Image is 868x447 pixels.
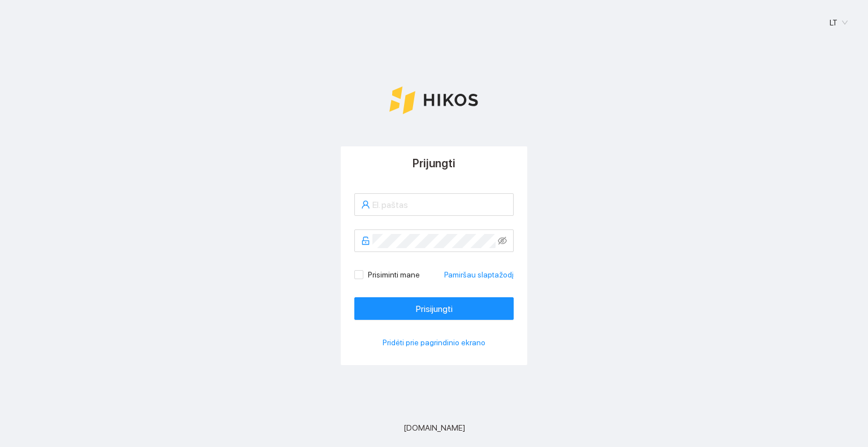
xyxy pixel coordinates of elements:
[403,422,465,434] span: [DOMAIN_NAME]
[361,236,370,245] span: unlock
[361,200,370,209] span: user
[413,157,455,170] span: Prijungti
[830,14,848,31] span: LT
[444,268,514,281] a: Pamiršau slaptažodį
[354,333,514,351] button: Pridėti prie pagrindinio ekrano
[354,297,514,320] button: Prisijungti
[363,268,424,281] span: Prisiminti mane
[416,302,453,316] span: Prisijungti
[383,336,485,349] span: Pridėti prie pagrindinio ekrano
[498,236,507,245] span: eye-invisible
[372,198,507,212] input: El. paštas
